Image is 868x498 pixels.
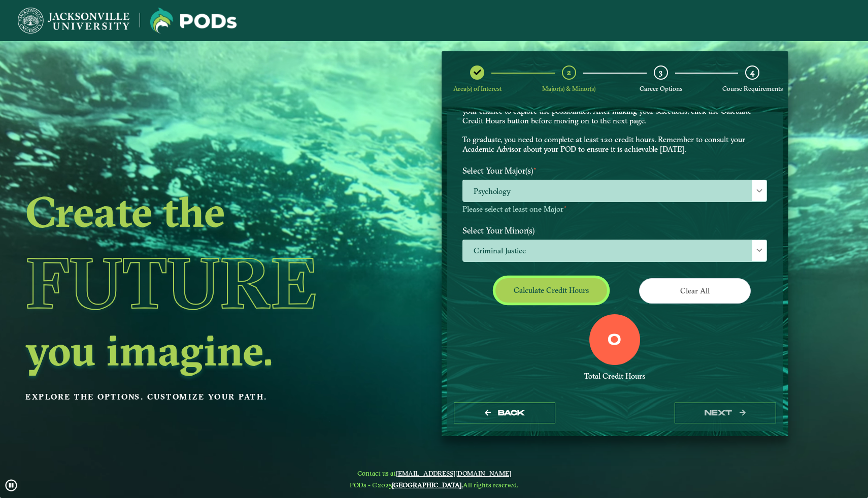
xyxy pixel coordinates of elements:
a: [EMAIL_ADDRESS][DOMAIN_NAME] [396,469,511,477]
sup: ⋆ [533,164,537,172]
h1: Future [25,237,365,329]
button: Calculate credit hours [495,278,607,302]
label: 0 [608,331,621,350]
button: next [675,403,776,423]
sup: ⋆ [563,203,567,210]
span: Area(s) of Interest [453,85,502,92]
label: Select Your Minor(s) [455,221,775,240]
span: 2 [567,68,571,77]
span: Contact us at [350,469,518,477]
p: Explore the options. Customize your path. [25,389,365,405]
p: Please select at least one Major [462,205,767,214]
img: Jacksonville University logo [18,8,129,34]
span: Career Options [640,85,682,92]
h2: you imagine. [25,329,365,372]
span: Back [498,409,525,417]
span: Major(s) & Minor(s) [542,85,595,92]
span: Criminal Justice [463,240,766,262]
h2: Create the [25,190,365,233]
button: Back [454,403,555,423]
a: [GEOGRAPHIC_DATA]. [392,481,463,489]
span: 3 [659,68,662,77]
p: Choose your major(s) and minor(s) in the dropdown windows below to create a POD. This is your cha... [462,97,767,154]
span: 4 [750,68,754,77]
button: Clear All [639,278,751,303]
span: PODs - ©2025 All rights reserved. [350,481,518,489]
label: Select Your Major(s) [455,161,775,180]
span: Psychology [463,180,766,202]
img: Jacksonville University logo [150,8,237,34]
span: Course Requirements [722,85,783,92]
div: Total Credit Hours [462,372,767,381]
